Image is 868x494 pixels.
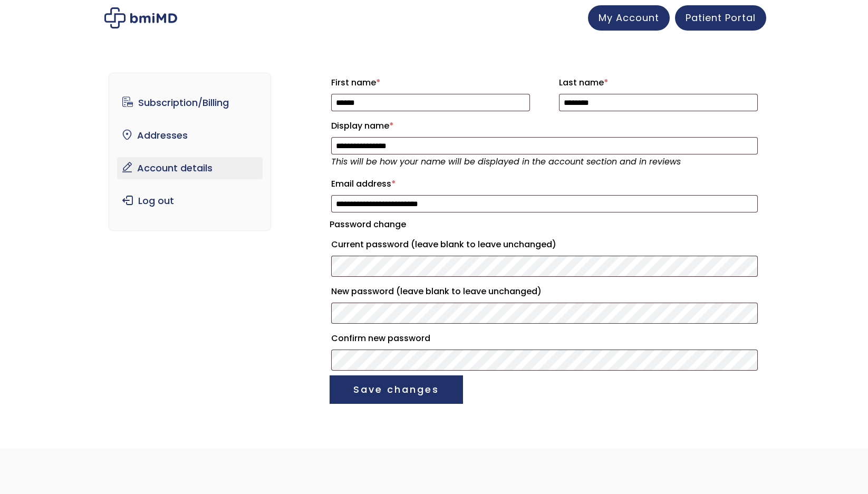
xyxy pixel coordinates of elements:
[117,124,263,147] a: Addresses
[675,5,766,31] a: Patient Portal
[117,92,263,114] a: Subscription/Billing
[330,375,463,404] button: Save changes
[331,118,758,134] label: Display name
[331,156,681,168] em: This will be how your name will be displayed in the account section and in reviews
[331,330,758,347] label: Confirm new password
[109,73,272,231] nav: Account pages
[117,157,263,179] a: Account details
[559,74,758,91] label: Last name
[330,217,406,232] legend: Password change
[117,190,263,212] a: Log out
[104,7,177,28] img: My account
[588,5,670,31] a: My Account
[331,176,758,192] label: Email address
[599,11,659,24] span: My Account
[686,11,756,24] span: Patient Portal
[331,236,758,253] label: Current password (leave blank to leave unchanged)
[331,283,758,300] label: New password (leave blank to leave unchanged)
[331,74,530,91] label: First name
